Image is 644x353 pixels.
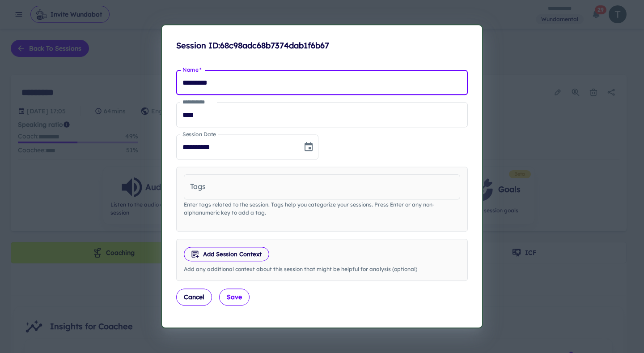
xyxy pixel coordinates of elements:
button: Cancel [176,289,212,306]
p: Add any additional context about this session that might be helpful for analysis (optional) [184,266,460,274]
label: Session Date [182,130,216,138]
label: Name * [182,66,202,73]
button: Add Session Context [184,247,269,261]
button: Save [219,289,250,306]
h6: Session ID: 68c98adc68b7374dab1f6b67 [176,39,468,52]
p: Enter tags related to the session. Tags help you categorize your sessions. Press Enter or any non... [184,201,460,217]
button: Choose date, selected date is Sep 16, 2025 [300,138,318,156]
